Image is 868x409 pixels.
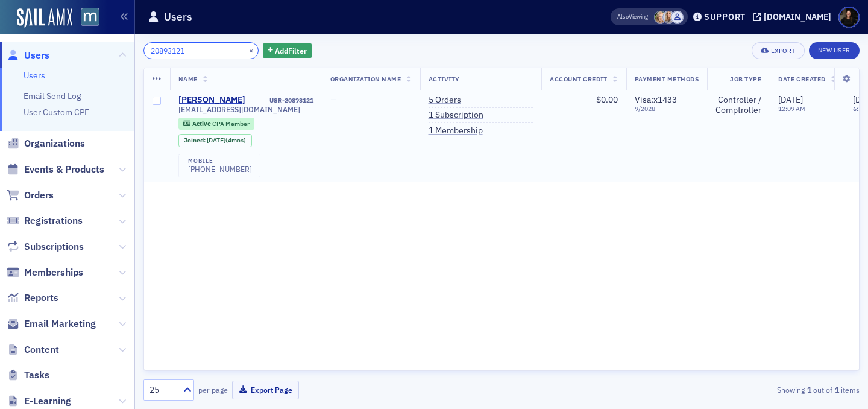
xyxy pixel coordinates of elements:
img: SailAMX [81,8,99,27]
button: Export [752,42,804,59]
a: Email Marketing [7,317,96,331]
span: Tasks [24,369,49,382]
a: View Homepage [72,8,99,28]
div: 25 [149,384,176,396]
span: Justin Chase [671,11,684,24]
span: E-Learning [24,395,71,408]
img: SailAMX [17,8,72,28]
span: Visa : x1433 [635,94,677,105]
span: Active [192,119,212,128]
span: Users [24,49,49,62]
div: [DOMAIN_NAME] [764,11,831,22]
span: Activity [429,75,460,83]
span: [EMAIL_ADDRESS][DOMAIN_NAME] [178,105,300,114]
span: Emily Trott [662,11,675,24]
a: Subscriptions [7,240,84,253]
span: 9 / 2028 [635,105,699,113]
div: Also [617,13,629,21]
span: Email Marketing [24,317,96,331]
a: New User [809,42,860,59]
span: Events & Products [24,163,104,176]
span: [DATE] [207,136,225,144]
button: × [246,45,257,55]
button: AddFilter [263,43,312,59]
a: [PERSON_NAME] [178,95,245,106]
span: Rebekah Olson [654,11,667,24]
a: Reports [7,291,58,305]
span: $0.00 [596,94,618,105]
label: per page [198,384,228,395]
span: Orders [24,189,54,202]
button: [DOMAIN_NAME] [753,13,835,21]
strong: 1 [805,384,813,395]
span: Joined : [184,136,207,144]
a: User Custom CPE [24,107,89,118]
span: Name [178,75,198,83]
a: Registrations [7,214,83,227]
a: Orders [7,189,54,202]
a: 1 Membership [429,125,483,136]
strong: 1 [832,384,841,395]
input: Search… [143,42,259,59]
a: 1 Subscription [429,110,483,121]
a: Events & Products [7,163,104,176]
span: Profile [838,7,860,28]
div: Active: Active: CPA Member [178,118,255,130]
div: Showing out of items [629,384,860,395]
a: 5 Orders [429,95,461,106]
span: Subscriptions [24,240,84,253]
a: Email Send Log [24,90,81,101]
span: Add Filter [275,45,307,56]
div: Joined: 2025-04-08 00:00:00 [178,134,252,147]
a: Active CPA Member [183,119,249,127]
span: CPA Member [212,119,250,128]
span: Payment Methods [635,75,699,83]
a: [PHONE_NUMBER] [188,165,252,174]
div: Controller / Comptroller [715,95,761,116]
span: — [330,94,337,105]
h1: Users [164,10,192,24]
span: Organizations [24,137,85,150]
a: Users [24,70,45,81]
span: Registrations [24,214,83,227]
a: Tasks [7,369,49,382]
span: [DATE] [778,94,803,105]
span: Date Created [778,75,825,83]
time: 12:09 AM [778,104,805,113]
div: (4mos) [207,136,246,144]
div: mobile [188,157,252,165]
span: Viewing [617,13,648,21]
div: Export [771,48,796,54]
div: USR-20893121 [247,97,313,104]
div: Support [704,11,746,22]
button: Export Page [232,381,299,399]
a: E-Learning [7,395,71,408]
a: Users [7,49,49,62]
span: Content [24,343,59,357]
a: Content [7,343,59,357]
span: Job Type [730,75,761,83]
span: Account Credit [550,75,607,83]
a: Memberships [7,266,83,279]
span: Organization Name [330,75,401,83]
span: Reports [24,291,58,305]
span: Memberships [24,266,83,279]
a: Organizations [7,137,85,150]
